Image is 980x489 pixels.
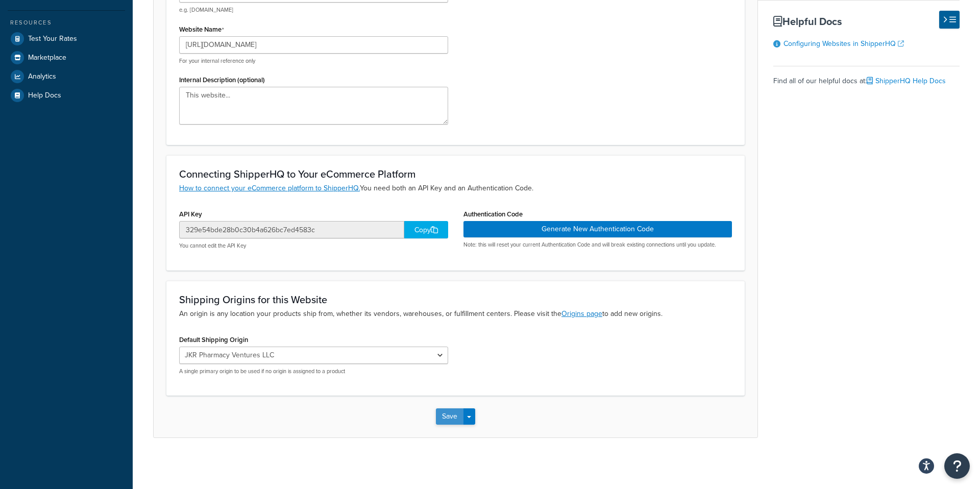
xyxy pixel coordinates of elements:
div: Copy [404,221,448,238]
h3: Helpful Docs [773,16,960,27]
button: Save [436,408,463,425]
p: Note: this will reset your current Authentication Code and will break existing connections until ... [463,241,732,249]
a: Configuring Websites in ShipperHQ [783,38,904,49]
p: An origin is any location your products ship from, whether its vendors, warehouses, or fulfillmen... [179,308,732,320]
a: How to connect your eCommerce platform to ShipperHQ. [179,183,360,193]
span: Help Docs [28,91,61,100]
label: Authentication Code [463,210,523,218]
p: You need both an API Key and an Authentication Code. [179,183,732,194]
label: Website Name [179,26,224,34]
label: Internal Description (optional) [179,76,265,84]
span: Analytics [28,72,56,81]
p: You cannot edit the API Key [179,242,448,250]
h3: Shipping Origins for this Website [179,294,732,305]
p: e.g. [DOMAIN_NAME] [179,6,448,14]
a: Help Docs [8,86,125,105]
a: Analytics [8,67,125,86]
label: Default Shipping Origin [179,336,248,344]
a: Test Your Rates [8,30,125,48]
h3: Connecting ShipperHQ to Your eCommerce Platform [179,168,732,180]
textarea: This website... [179,87,448,125]
a: ShipperHQ Help Docs [867,76,946,86]
p: A single primary origin to be used if no origin is assigned to a product [179,368,448,375]
label: API Key [179,210,202,218]
a: Origins page [561,308,602,319]
div: Resources [8,18,125,27]
span: Marketplace [28,54,66,62]
p: For your internal reference only [179,57,448,65]
button: Open Resource Center [944,453,970,479]
a: Marketplace [8,48,125,67]
div: Find all of our helpful docs at: [773,66,960,88]
button: Hide Help Docs [939,11,960,29]
span: Test Your Rates [28,35,77,43]
button: Generate New Authentication Code [463,221,732,237]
